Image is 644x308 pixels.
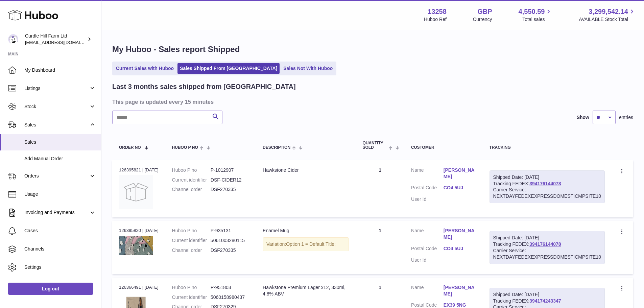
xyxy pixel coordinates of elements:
[493,291,601,298] div: Shipped Date: [DATE]
[211,247,249,254] dd: DSF270335
[286,241,336,247] span: Option 1 = Default Title;
[490,145,605,150] div: Tracking
[24,228,96,234] span: Cases
[411,145,476,150] div: Customer
[114,63,176,74] a: Current Sales with Huboo
[172,177,211,183] dt: Current identifier
[24,264,96,270] span: Settings
[477,7,492,16] strong: GBP
[25,40,99,45] span: [EMAIL_ADDRESS][DOMAIN_NAME]
[172,228,211,234] dt: Huboo P no
[411,167,444,182] dt: Name
[263,145,290,150] span: Description
[493,174,601,181] div: Shipped Date: [DATE]
[519,7,553,23] a: 4,550.59 Total sales
[444,185,476,191] a: CO4 5UJ
[473,16,492,23] div: Currency
[24,122,89,128] span: Sales
[25,33,86,46] div: Curdle Hill Farm Ltd
[579,16,636,23] span: AVAILABLE Stock Total
[211,284,249,291] dd: P-951803
[172,145,198,150] span: Huboo P no
[493,187,601,199] div: Carrier Service: NEXTDAYFEDEXEXPRESSDOMESTICMPSITE10
[112,82,296,91] h2: Last 3 months sales shipped from [GEOGRAPHIC_DATA]
[579,7,636,23] a: 3,299,542.14 AVAILABLE Stock Total
[24,139,96,145] span: Sales
[411,284,444,299] dt: Name
[24,191,96,197] span: Usage
[490,170,605,204] div: Tracking FEDEX:
[119,175,153,209] img: no-photo.jpg
[112,98,631,105] h3: This page is updated every 15 minutes
[211,177,249,183] dd: DSF-CIDER12
[24,246,96,252] span: Channels
[263,228,349,234] div: Enamel Mug
[24,173,89,179] span: Orders
[112,44,633,55] h1: My Huboo - Sales report Shipped
[356,221,404,274] td: 1
[519,7,545,16] span: 4,550.59
[24,156,96,162] span: Add Manual Order
[493,235,601,241] div: Shipped Date: [DATE]
[172,284,211,291] dt: Huboo P no
[8,34,18,44] img: internalAdmin-13258@internal.huboo.com
[172,237,211,244] dt: Current identifier
[444,284,476,297] a: [PERSON_NAME]
[522,16,552,23] span: Total sales
[119,167,159,173] div: 126395821 | [DATE]
[24,103,89,110] span: Stock
[424,16,447,23] div: Huboo Ref
[281,63,335,74] a: Sales Not With Huboo
[411,185,444,193] dt: Postal Code
[119,145,141,150] span: Order No
[263,237,349,251] div: Variation:
[362,141,387,150] span: Quantity Sold
[356,160,404,217] td: 1
[24,85,89,92] span: Listings
[172,247,211,254] dt: Channel order
[172,294,211,301] dt: Current identifier
[119,228,159,234] div: 126395820 | [DATE]
[411,257,444,263] dt: User Id
[577,114,589,121] label: Show
[529,241,561,247] a: 394176144078
[411,228,444,242] dt: Name
[8,283,93,295] a: Log out
[493,247,601,260] div: Carrier Service: NEXTDAYFEDEXEXPRESSDOMESTICMPSITE10
[444,228,476,240] a: [PERSON_NAME]
[490,231,605,264] div: Tracking FEDEX:
[589,7,628,16] span: 3,299,542.14
[529,181,561,186] a: 394176144078
[172,167,211,173] dt: Huboo P no
[211,237,249,244] dd: 5061003280115
[177,63,280,74] a: Sales Shipped From [GEOGRAPHIC_DATA]
[263,284,349,297] div: Hawkstone Premium Lager x12, 330ml, 4.8% ABV
[211,186,249,193] dd: DSF270335
[263,167,349,173] div: Hawkstone Cider
[428,7,447,16] strong: 13258
[411,196,444,203] dt: User Id
[619,114,633,121] span: entries
[444,245,476,252] a: CO4 5UJ
[411,245,444,254] dt: Postal Code
[529,298,561,304] a: 394174243347
[24,209,89,216] span: Invoicing and Payments
[211,228,249,234] dd: P-935131
[172,186,211,193] dt: Channel order
[119,236,153,255] img: IMG_9870.heic
[211,167,249,173] dd: P-1012907
[119,284,159,290] div: 126366491 | [DATE]
[211,294,249,301] dd: 5060158980437
[24,67,96,73] span: My Dashboard
[444,167,476,180] a: [PERSON_NAME]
